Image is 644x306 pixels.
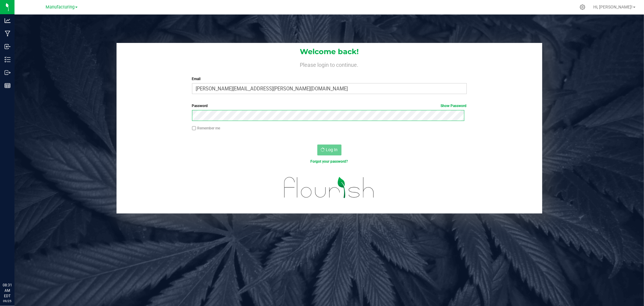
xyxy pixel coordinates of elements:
h4: Please login to continue. [117,60,542,68]
inline-svg: Analytics [5,18,11,24]
span: Password [192,104,208,108]
img: flourish_logo.svg [276,171,383,205]
inline-svg: Outbound [5,70,11,76]
a: Show Password [441,104,467,108]
h1: Welcome back! [117,48,542,56]
button: Log In [317,145,341,155]
span: Manufacturing [46,5,75,10]
a: Forgot your password? [311,159,348,164]
label: Email [192,76,467,82]
inline-svg: Inbound [5,44,11,50]
input: Remember me [192,126,196,130]
inline-svg: Manufacturing [5,31,11,37]
span: Log In [326,147,338,152]
inline-svg: Reports [5,83,11,89]
span: Hi, [PERSON_NAME]! [593,5,633,9]
p: 08:31 AM EDT [3,282,12,299]
label: Remember me [192,125,220,131]
inline-svg: Inventory [5,57,11,63]
div: Manage settings [579,4,586,10]
p: 09/25 [3,299,12,303]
